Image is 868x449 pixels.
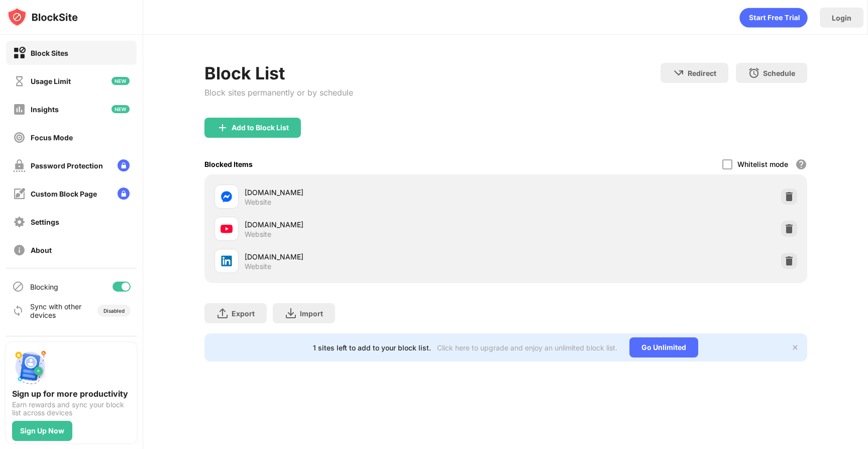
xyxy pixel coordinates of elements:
[688,69,716,77] div: Redirect
[739,8,808,28] div: animation
[245,219,506,230] div: [DOMAIN_NAME]
[12,281,24,293] img: blocking-icon.svg
[763,69,795,77] div: Schedule
[313,343,431,352] div: 1 sites left to add to your block list.
[737,160,788,168] div: Whitelist mode
[7,7,78,27] img: logo-blocksite.svg
[112,105,130,113] img: new-icon.svg
[245,187,506,198] div: [DOMAIN_NAME]
[31,246,52,254] div: About
[31,49,68,57] div: Block Sites
[245,262,271,271] div: Website
[118,159,130,171] img: lock-menu.svg
[20,427,64,435] div: Sign Up Now
[232,309,255,318] div: Export
[204,63,353,83] div: Block List
[12,348,48,385] img: push-signup.svg
[221,191,233,203] img: favicons
[12,305,24,317] img: sync-icon.svg
[629,337,698,357] div: Go Unlimited
[12,401,131,417] div: Earn rewards and sync your block list across devices
[31,133,73,142] div: Focus Mode
[13,47,26,59] img: block-on.svg
[112,77,130,85] img: new-icon.svg
[12,389,131,399] div: Sign up for more productivity
[204,160,253,168] div: Blocked Items
[245,230,271,239] div: Website
[13,188,26,200] img: customize-block-page-off.svg
[300,309,323,318] div: Import
[245,198,271,207] div: Website
[31,161,103,170] div: Password Protection
[13,244,26,256] img: about-off.svg
[118,188,130,200] img: lock-menu.svg
[13,75,26,87] img: time-usage-off.svg
[221,223,233,235] img: favicons
[437,343,617,352] div: Click here to upgrade and enjoy an unlimited block list.
[245,251,506,262] div: [DOMAIN_NAME]
[31,105,59,114] div: Insights
[13,103,26,116] img: insights-off.svg
[13,131,26,144] img: focus-off.svg
[791,343,799,351] img: x-button.svg
[30,283,58,291] div: Blocking
[103,308,125,314] div: Disabled
[13,216,26,228] img: settings-off.svg
[204,87,353,98] div: Block sites permanently or by schedule
[31,218,59,226] div: Settings
[31,190,97,198] div: Custom Block Page
[30,302,82,319] div: Sync with other devices
[832,14,851,22] div: Login
[221,255,233,267] img: favicons
[31,77,71,85] div: Usage Limit
[13,159,26,172] img: password-protection-off.svg
[232,124,289,132] div: Add to Block List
